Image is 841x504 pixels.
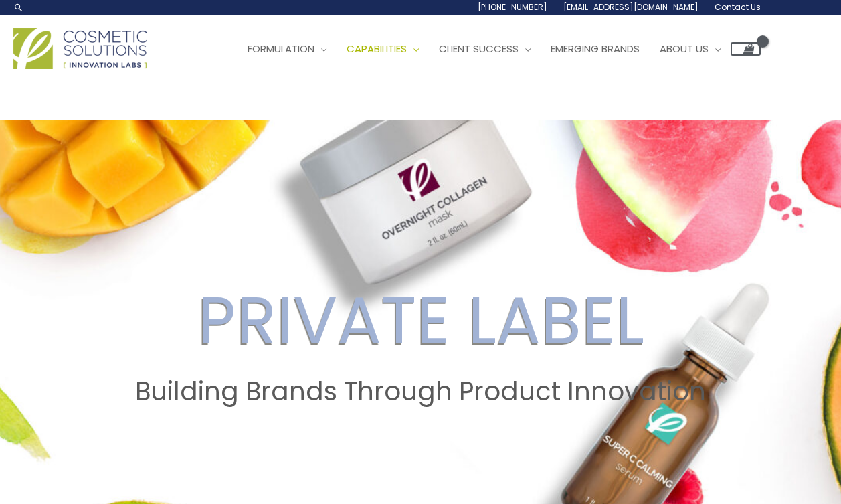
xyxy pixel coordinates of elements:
span: [EMAIL_ADDRESS][DOMAIN_NAME] [563,1,698,13]
span: About Us [660,41,709,56]
a: Emerging Brands [541,29,650,69]
a: Search icon link [13,2,24,13]
a: About Us [650,29,731,69]
img: Cosmetic Solutions Logo [13,28,147,69]
a: Client Success [429,29,541,69]
span: Client Success [439,41,519,56]
a: Capabilities [337,29,429,69]
span: Contact Us [715,1,761,13]
a: Formulation [238,29,337,69]
h2: Building Brands Through Product Innovation [13,376,828,407]
span: Capabilities [347,41,407,56]
h2: PRIVATE LABEL [13,281,828,360]
nav: Site Navigation [227,29,761,69]
a: View Shopping Cart, empty [731,42,761,56]
span: Emerging Brands [551,41,640,56]
span: [PHONE_NUMBER] [478,1,547,13]
span: Formulation [248,41,314,56]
